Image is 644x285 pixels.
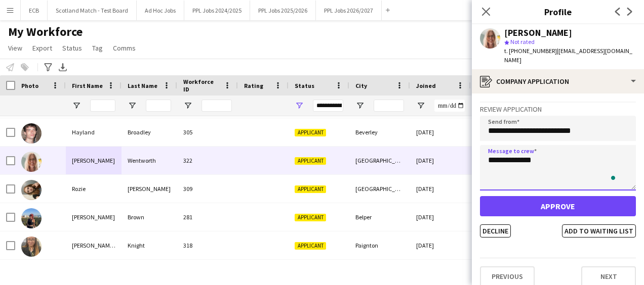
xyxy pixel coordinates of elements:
[480,196,636,216] button: Approve
[295,214,326,221] span: Applicant
[32,43,52,53] span: Export
[90,100,115,112] input: First Name Filter Input
[62,43,82,53] span: Status
[504,47,557,55] span: t. [PHONE_NUMBER]
[184,1,250,20] button: PPL Jobs 2024/2025
[562,224,636,238] button: Add to waiting list
[355,101,365,110] button: Open Filter Menu
[128,101,137,110] button: Open Filter Menu
[410,118,471,146] div: [DATE]
[295,129,326,136] span: Applicant
[295,101,304,110] button: Open Filter Menu
[416,82,436,89] span: Joined
[66,175,122,203] div: Rozie
[434,100,465,112] input: Joined Filter Input
[410,231,471,259] div: [DATE]
[21,152,42,172] img: Helen Wentworth
[504,47,632,64] span: | [EMAIL_ADDRESS][DOMAIN_NAME]
[177,231,238,259] div: 318
[109,41,140,55] a: Comms
[177,175,238,203] div: 309
[349,118,410,146] div: Beverley
[295,157,326,165] span: Applicant
[250,1,316,20] button: PPL Jobs 2025/2026
[21,82,38,89] span: Photo
[66,203,122,231] div: [PERSON_NAME]
[316,1,382,20] button: PPL Jobs 2026/2027
[4,41,26,55] a: View
[66,147,122,174] div: [PERSON_NAME]
[416,101,425,110] button: Open Filter Menu
[21,123,42,144] img: Hayland Broadley
[48,1,137,20] button: Scotland Match - Test Board
[122,147,177,174] div: Wentworth
[504,28,572,37] div: [PERSON_NAME]
[480,145,636,191] textarea: To enrich screen reader interactions, please activate Accessibility in Grammarly extension settings
[202,100,232,112] input: Workforce ID Filter Input
[88,41,107,55] a: Tag
[122,175,177,203] div: [PERSON_NAME]
[66,231,122,259] div: [PERSON_NAME] [PERSON_NAME]
[21,208,42,228] img: Samantha Brown
[72,101,81,110] button: Open Filter Menu
[480,224,511,238] button: Decline
[122,118,177,146] div: Broadley
[92,43,103,53] span: Tag
[122,231,177,259] div: Knight
[177,147,238,174] div: 322
[183,101,192,110] button: Open Filter Menu
[472,5,644,18] h3: Profile
[146,100,171,112] input: Last Name Filter Input
[295,185,326,193] span: Applicant
[21,236,42,257] img: Stephanie Louise Knight
[244,82,263,89] span: Rating
[295,82,314,89] span: Status
[183,78,220,93] span: Workforce ID
[510,38,535,45] span: Not rated
[349,147,410,174] div: [GEOGRAPHIC_DATA]
[374,100,404,112] input: City Filter Input
[349,231,410,259] div: Paignton
[349,175,410,203] div: [GEOGRAPHIC_DATA]
[472,69,644,93] div: Company application
[66,118,122,146] div: Hayland
[58,41,86,55] a: Status
[410,203,471,231] div: [DATE]
[295,242,326,250] span: Applicant
[21,1,48,20] button: ECB
[113,43,136,53] span: Comms
[410,147,471,174] div: [DATE]
[42,61,54,73] app-action-btn: Advanced filters
[355,82,367,89] span: City
[8,24,83,39] span: My Workforce
[21,180,42,200] img: Rozie Smith
[177,118,238,146] div: 305
[480,105,636,114] h3: Review Application
[57,61,69,73] app-action-btn: Export XLSX
[28,41,56,55] a: Export
[8,43,22,53] span: View
[177,203,238,231] div: 281
[137,1,184,20] button: Ad Hoc Jobs
[128,82,157,89] span: Last Name
[122,203,177,231] div: Brown
[410,175,471,203] div: [DATE]
[349,203,410,231] div: Belper
[72,82,103,89] span: First Name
